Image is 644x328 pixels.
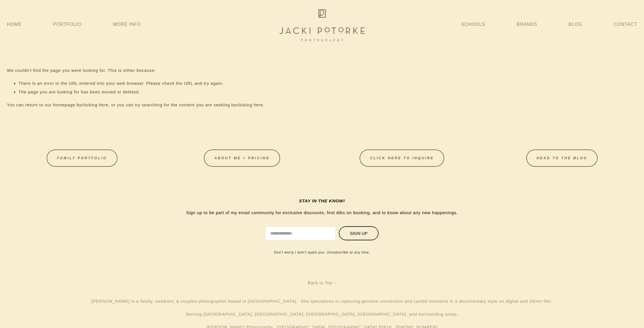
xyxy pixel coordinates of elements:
[21,250,623,254] p: Don’t worry I won’t spam you. Unsubscribe at any time.
[360,149,444,167] a: CLICK HERE TO INQUIRE
[236,102,263,107] a: clicking here
[7,297,637,306] p: [PERSON_NAME] is a family, newborn, & couples photographer based in [GEOGRAPHIC_DATA]. She specia...
[526,149,598,167] a: HEAD TO THE BLOG
[47,149,117,167] a: FAMILY PORTFOLIO
[18,79,637,88] li: There is an error in the URL entered into your web browser. Please check the URL and try again.
[7,19,22,30] a: Home
[299,198,345,203] em: STAY IN THE KNOW!
[308,280,337,285] a: Back to Top ↑
[7,66,637,75] p: We couldn't find the page you were looking for. This is either because:
[204,149,280,167] a: About Me + Pricing
[7,310,637,319] p: Serving [GEOGRAPHIC_DATA], [GEOGRAPHIC_DATA], [GEOGRAPHIC_DATA], [GEOGRAPHIC_DATA], and surroundi...
[613,19,637,30] a: Contact
[461,19,485,30] a: Schools
[517,19,537,30] a: Brands
[569,19,582,30] a: Blog
[7,101,637,109] p: You can return to our homepage by , or you can try searching for the content you are seeking by .
[350,231,368,236] span: Sign Up
[18,88,637,96] li: The page you are looking for has been moved or deleted.
[53,22,81,27] a: Portfolio
[113,19,141,30] a: More Info
[339,226,379,240] button: Sign Up
[67,209,578,216] p: Sign up to be part of my email community for exclusive discounts, first dibs on booking, and to k...
[276,6,368,43] img: Jacki Potorke Sacramento Family Photographer
[81,102,108,107] a: clicking here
